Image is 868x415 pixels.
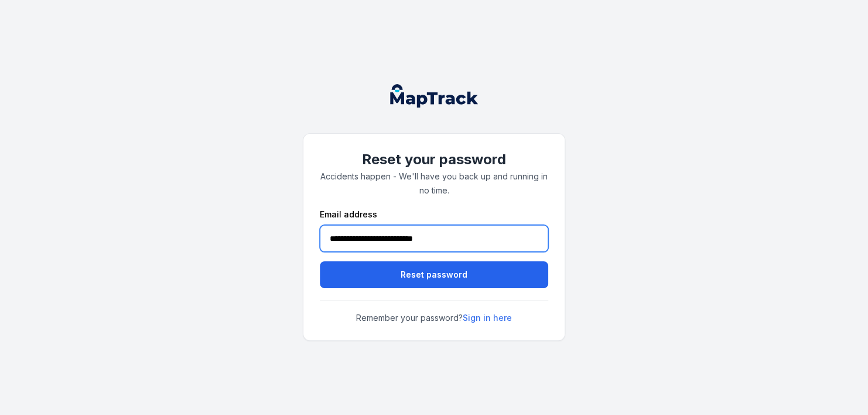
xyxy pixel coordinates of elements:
label: Email address [320,209,377,220]
span: Accidents happen - We'll have you back up and running in no time. [320,171,548,195]
h1: Reset your password [320,150,548,169]
button: Reset password [320,261,548,288]
span: Remember your password? [320,312,548,324]
nav: Global [371,84,497,108]
a: Sign in here [463,312,512,324]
